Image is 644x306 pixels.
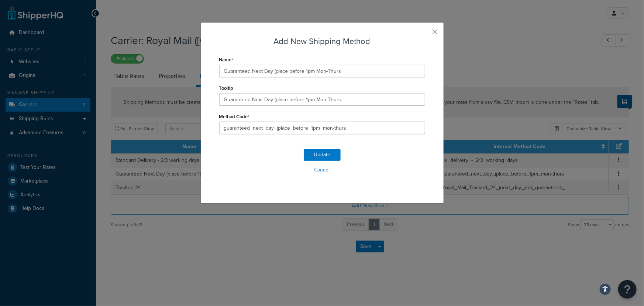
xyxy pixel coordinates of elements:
button: Cancel [219,164,425,176]
h3: Add New Shipping Method [219,35,425,47]
label: Name [219,57,234,63]
button: Update [304,149,341,161]
label: Method Code [219,114,250,120]
label: Tooltip [219,85,234,91]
